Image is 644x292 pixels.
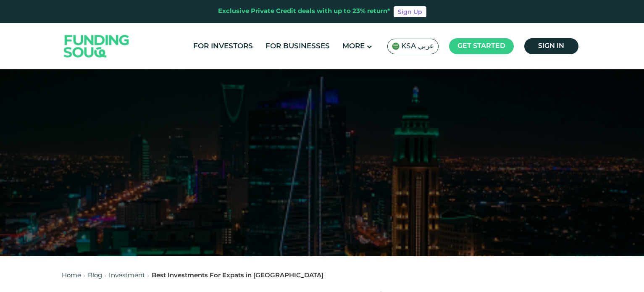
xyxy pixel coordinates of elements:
[457,43,505,49] span: Get started
[218,7,390,16] div: Exclusive Private Credit deals with up to 23% return*
[191,39,255,53] a: For Investors
[394,6,426,17] a: Sign Up
[152,271,323,281] div: Best Investments For Expats in [GEOGRAPHIC_DATA]
[342,43,365,50] span: More
[62,273,81,279] a: Home
[401,42,434,51] span: KSA عربي
[263,39,332,53] a: For Businesses
[392,42,400,50] img: SA Flag
[538,43,564,49] span: Sign in
[109,273,145,279] a: Investment
[55,25,138,68] img: Logo
[524,38,578,54] a: Sign in
[88,273,102,279] a: Blog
